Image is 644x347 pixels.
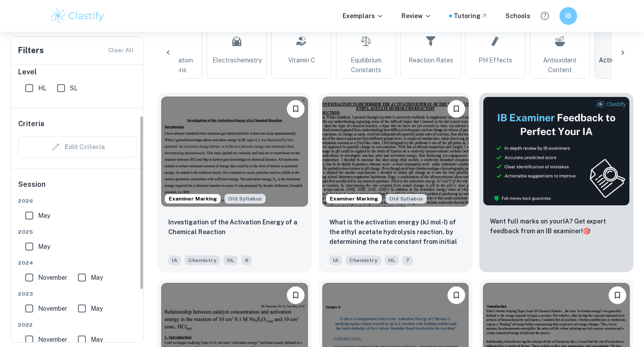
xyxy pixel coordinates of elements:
[322,96,469,207] img: Chemistry IA example thumbnail: What is the activation energy (kJ mol-1)
[559,7,577,25] button: IB
[483,96,630,206] img: Thumbnail
[18,179,137,197] h6: Session
[18,67,137,77] h6: Level
[329,255,342,265] span: IA
[91,304,103,313] span: May
[91,335,103,344] span: May
[479,93,633,272] a: ThumbnailWant full marks on yourIA? Get expert feedback from an IB examiner!
[38,304,67,313] span: November
[340,55,392,75] span: Equilibrium Constants
[319,93,473,272] a: Examiner MarkingStarting from the May 2025 session, the Chemistry IA requirements have changed. I...
[583,227,590,235] span: 🎯
[534,55,586,75] span: Antioxidant Content
[18,259,137,267] span: 2024
[165,195,220,203] span: Examiner Marking
[224,255,238,265] span: HL
[401,11,432,21] p: Review
[224,194,266,204] span: Old Syllabus
[38,273,67,282] span: November
[346,255,381,265] span: Chemistry
[609,286,626,304] button: Bookmark
[537,8,552,23] button: Help and Feedback
[38,242,50,251] span: May
[224,194,266,204] div: Starting from the May 2025 session, the Chemistry IA requirements have changed. It's OK to refer ...
[329,217,462,247] p: What is the activation energy (kJ mol-1) of the ethyl acetate hydrolysis reaction, by determining...
[50,7,106,25] img: Clastify logo
[287,100,305,118] button: Bookmark
[158,93,312,272] a: Examiner MarkingStarting from the May 2025 session, the Chemistry IA requirements have changed. I...
[287,286,305,304] button: Bookmark
[409,55,453,65] span: Reaction Rates
[454,11,488,21] a: Tutoring
[402,255,413,265] span: 7
[18,136,137,158] div: Criteria filters are unavailable when searching by topic
[38,211,50,220] span: May
[185,255,220,265] span: Chemistry
[447,286,465,304] button: Bookmark
[386,194,427,204] div: Starting from the May 2025 session, the Chemistry IA requirements have changed. It's OK to refer ...
[386,194,427,204] span: Old Syllabus
[288,55,315,65] span: Vitamin C
[326,195,382,203] span: Examiner Marking
[18,197,137,205] span: 2026
[18,321,137,329] span: 2022
[18,119,44,129] h6: Criteria
[563,11,573,21] h6: IB
[505,11,530,21] a: Schools
[447,100,465,118] button: Bookmark
[385,255,399,265] span: HL
[18,290,137,298] span: 2023
[168,217,301,237] p: Investigation of the Activation Energy of a Chemical Reaction
[38,83,46,93] span: HL
[38,335,67,344] span: November
[343,11,384,21] p: Exemplars
[91,273,103,282] span: May
[490,216,623,236] p: Want full marks on your IA ? Get expert feedback from an IB examiner!
[161,96,308,207] img: Chemistry IA example thumbnail: Investigation of the Activation Energy o
[212,55,262,65] span: Electrochemistry
[168,255,181,265] span: IA
[70,83,77,93] span: SL
[18,44,44,57] h6: Filters
[18,228,137,236] span: 2025
[478,55,512,65] span: pH Effects
[241,255,252,265] span: 6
